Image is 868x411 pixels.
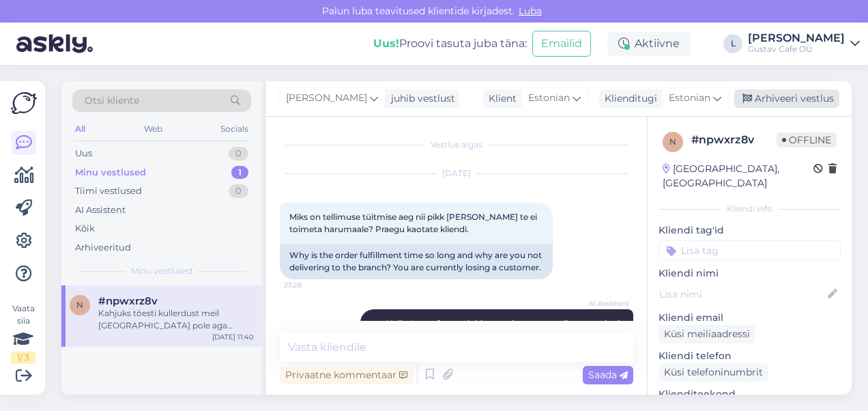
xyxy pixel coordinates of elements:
div: 1 [231,166,248,180]
div: 0 [229,184,248,198]
img: Askly Logo [11,92,37,114]
div: Vaata siia [11,302,35,364]
span: Saada [588,369,628,381]
div: [GEOGRAPHIC_DATA], [GEOGRAPHIC_DATA] [663,162,813,190]
div: # npwxrz8v [691,132,777,148]
span: Estonian [528,91,570,106]
span: n [669,137,676,147]
div: Proovi tasuta juba täna: [373,36,527,52]
div: [DATE] 11:40 [212,332,254,342]
div: Arhiveeritud [75,241,131,255]
div: Klient [483,91,517,106]
div: Socials [218,120,251,138]
div: Kahjuks tõesti kullerdust meil [GEOGRAPHIC_DATA] pole aga oleme klientidele pakkunud, et saab ala... [98,307,254,332]
span: #npwxrz8v [98,295,158,307]
div: 0 [229,147,248,160]
div: Kõik [75,222,95,236]
div: Kliendi info [659,203,841,215]
span: Miks on tellimuse tüitmise aeg nii pikk [PERSON_NAME] te ei toimeta harumaale? Praegu kaotate kli... [289,212,539,234]
span: n [76,300,83,310]
div: All [72,120,88,138]
div: Privaatne kommentaar [280,366,413,384]
span: Hello, I now forward this question to my colleague, who is responsible for this. The reply will b... [374,318,626,353]
span: Minu vestlused [131,265,192,277]
div: Aktiivne [607,31,691,56]
b: Uus! [373,37,399,50]
div: [DATE] [280,167,633,180]
div: Arhiveeri vestlus [734,89,839,108]
span: Luba [515,5,546,17]
div: Web [141,120,165,138]
div: [PERSON_NAME] [748,33,845,44]
p: Kliendi telefon [659,349,841,363]
div: juhib vestlust [386,91,455,106]
div: Minu vestlused [75,166,146,180]
button: Emailid [532,31,591,57]
div: Küsi telefoninumbrit [659,363,768,382]
span: AI Assistent [578,298,629,309]
div: Klienditugi [599,91,657,106]
div: Küsi meiliaadressi [659,325,755,343]
span: 23:28 [284,280,335,290]
div: Why is the order fulfillment time so long and why are you not delivering to the branch? You are c... [280,244,553,279]
p: Kliendi nimi [659,266,841,281]
div: Gustav Cafe OÜ [748,44,845,55]
span: Otsi kliente [85,94,139,108]
div: L [723,34,742,53]
a: [PERSON_NAME]Gustav Cafe OÜ [748,33,860,55]
span: Estonian [669,91,710,106]
input: Lisa nimi [659,287,825,302]
div: Tiimi vestlused [75,184,142,198]
div: Vestlus algas [280,139,633,151]
div: 1 / 3 [11,352,35,364]
p: Kliendi tag'id [659,223,841,238]
p: Kliendi email [659,311,841,325]
span: [PERSON_NAME] [286,91,367,106]
div: AI Assistent [75,203,126,217]
input: Lisa tag [659,240,841,261]
span: Offline [777,132,837,147]
p: Klienditeekond [659,387,841,401]
div: Uus [75,147,92,160]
